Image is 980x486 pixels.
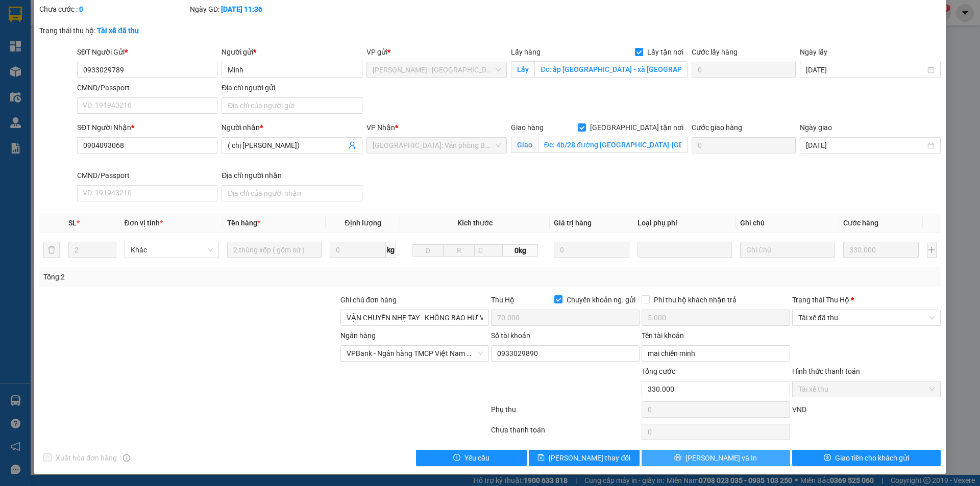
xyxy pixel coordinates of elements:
[642,345,790,362] input: Tên tài khoản
[412,244,444,257] input: D
[340,296,397,304] label: Ghi chú đơn hàng
[490,404,641,422] div: Phụ thu
[491,296,514,304] span: Thu Hộ
[474,244,503,257] input: C
[534,61,688,78] input: Lấy tận nơi
[345,219,381,227] span: Định lượng
[77,122,217,133] div: SĐT Người Nhận
[792,294,941,305] div: Trạng thái Thu Hộ
[511,61,534,78] span: Lấy
[692,62,796,78] input: Cước lấy hàng
[692,48,738,56] label: Cước lấy hàng
[674,454,681,462] span: printer
[835,452,909,464] span: Giao tiền cho khách gửi
[340,331,376,340] label: Ngân hàng
[77,170,217,181] div: CMND/Passport
[800,123,832,132] label: Ngày giao
[685,452,757,464] span: [PERSON_NAME] và In
[692,123,742,132] label: Cước giao hàng
[633,213,736,233] th: Loại phụ phí
[503,244,537,257] span: 0kg
[806,64,925,75] input: Ngày lấy
[800,48,827,56] label: Ngày lấy
[692,137,796,154] input: Cước giao hàng
[77,82,217,93] div: CMND/Passport
[843,242,919,258] input: 0
[490,424,641,442] div: Chưa thanh toán
[366,46,507,58] div: VP gửi
[222,185,362,201] input: Địa chỉ của người nhận
[511,123,544,132] span: Giao hàng
[386,242,396,258] span: kg
[373,138,501,153] span: Hải Phòng: Văn phòng Bến xe Thượng Lý
[792,450,941,466] button: dollarGiao tiền cho khách gửi
[740,242,835,258] input: Ghi Chú
[529,450,640,466] button: save[PERSON_NAME] thay đổi
[642,450,790,466] button: printer[PERSON_NAME] và In
[457,219,493,227] span: Kích thước
[491,331,530,340] label: Số tài khoản
[824,454,831,462] span: dollar
[222,170,362,181] div: Địa chỉ người nhận
[131,242,213,258] span: Khác
[562,294,640,305] span: Chuyển khoản ng. gửi
[537,454,545,462] span: save
[511,48,541,56] span: Lấy hàng
[68,219,77,227] span: SL
[642,367,675,375] span: Tổng cước
[222,46,362,58] div: Người gửi
[227,219,260,227] span: Tên hàng
[123,454,130,462] span: info-circle
[221,5,262,13] b: [DATE] 11:36
[340,310,489,326] input: Ghi chú đơn hàng
[190,4,338,15] div: Ngày GD:
[416,450,527,466] button: exclamation-circleYêu cầu
[736,213,839,233] th: Ghi chú
[77,46,217,58] div: SĐT Người Gửi
[373,62,501,78] span: Hồ Chí Minh : Kho Quận 12
[79,5,83,13] b: 0
[347,346,483,361] span: VPBank - Ngân hàng TMCP Việt Nam Thịnh Vượng
[39,25,226,36] div: Trạng thái thu hộ:
[43,242,60,258] button: delete
[464,452,489,464] span: Yêu cầu
[792,405,806,414] span: VND
[43,271,378,283] div: Tổng: 2
[222,122,362,133] div: Người nhận
[222,97,362,114] input: Địa chỉ của người gửi
[927,242,937,258] button: plus
[348,141,356,149] span: user-add
[554,219,592,227] span: Giá trị hàng
[650,294,741,305] span: Phí thu hộ khách nhận trả
[538,137,688,153] input: Giao tận nơi
[366,123,395,132] span: VP Nhận
[52,452,121,464] span: Xuất hóa đơn hàng
[549,452,630,464] span: [PERSON_NAME] thay đổi
[491,345,640,362] input: Số tài khoản
[511,137,538,153] span: Giao
[39,4,188,15] div: Chưa cước :
[97,27,139,35] b: Tài xế đã thu
[453,454,460,462] span: exclamation-circle
[798,310,935,325] span: Tài xế đã thu
[443,244,475,257] input: R
[586,122,688,133] span: [GEOGRAPHIC_DATA] tận nơi
[227,242,322,258] input: VD: Bàn, Ghế
[554,242,630,258] input: 0
[643,46,688,58] span: Lấy tận nơi
[798,381,935,397] span: Tài xế thu
[125,219,163,227] span: Đơn vị tính
[792,367,860,375] label: Hình thức thanh toán
[222,82,362,93] div: Địa chỉ người gửi
[642,331,684,340] label: Tên tài khoản
[843,219,878,227] span: Cước hàng
[806,140,925,151] input: Ngày giao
